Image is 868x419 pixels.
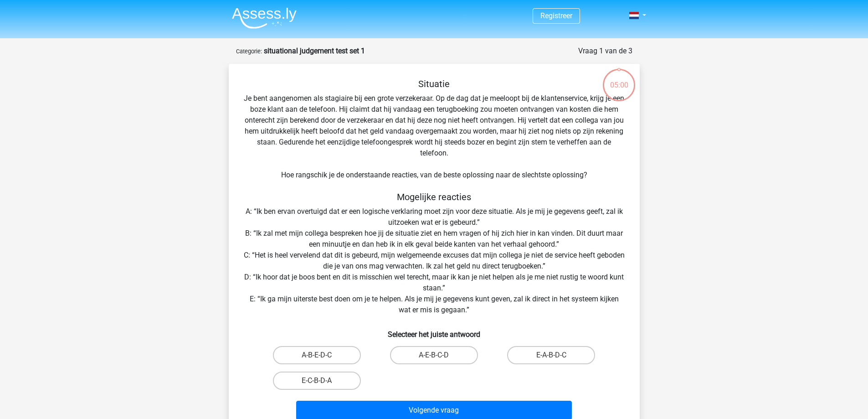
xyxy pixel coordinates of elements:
[243,323,625,339] h6: Selecteer het juiste antwoord
[243,78,625,89] h5: Situatie
[390,346,478,364] label: A-E-B-C-D
[232,7,297,29] img: Assessly
[264,47,365,55] strong: situational judgement test set 1
[507,346,595,364] label: E-A-B-D-C
[236,48,262,55] small: Categorie:
[602,68,636,91] div: 05:00
[273,372,361,390] label: E-C-B-D-A
[273,346,361,364] label: A-B-E-D-C
[243,191,625,202] h5: Mogelijke reacties
[578,46,632,57] div: Vraag 1 van de 3
[540,11,572,20] a: Registreer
